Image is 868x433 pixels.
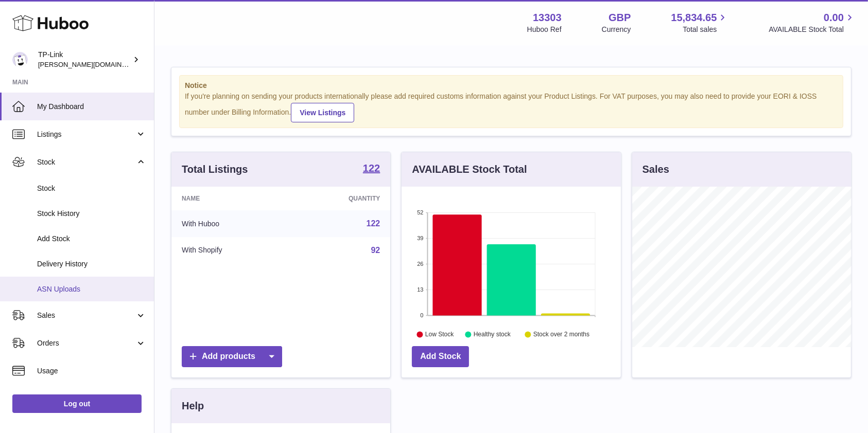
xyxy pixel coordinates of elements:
[37,366,146,376] span: Usage
[37,311,135,320] span: Sales
[182,399,204,413] h3: Help
[533,11,562,25] strong: 13303
[412,346,469,367] a: Add Stock
[683,25,728,34] span: Total sales
[769,25,856,34] span: AVAILABLE Stock Total
[421,312,424,318] text: 0
[769,11,856,34] a: 0.00 AVAILABLE Stock Total
[37,102,146,112] span: My Dashboard
[171,210,289,237] td: With Huboo
[37,234,146,244] span: Add Stock
[37,284,146,294] span: ASN Uploads
[38,50,131,69] div: TP-Link
[37,259,146,269] span: Delivery History
[37,157,135,167] span: Stock
[182,163,248,176] h3: Total Listings
[418,235,424,241] text: 39
[602,25,631,34] div: Currency
[363,163,380,175] a: 122
[363,163,380,173] strong: 122
[425,331,454,338] text: Low Stock
[38,60,260,68] span: [PERSON_NAME][DOMAIN_NAME][EMAIL_ADDRESS][DOMAIN_NAME]
[37,184,146,193] span: Stock
[643,163,669,176] h3: Sales
[474,331,511,338] text: Healthy stock
[182,346,282,367] a: Add products
[185,81,838,91] strong: Notice
[533,331,589,338] text: Stock over 2 months
[37,130,135,139] span: Listings
[37,209,146,219] span: Stock History
[418,261,424,267] text: 26
[289,187,390,210] th: Quantity
[171,187,289,210] th: Name
[185,92,838,122] div: If you're planning on sending your products internationally please add required customs informati...
[371,246,380,255] a: 92
[671,11,717,25] span: 15,834.65
[609,11,631,25] strong: GBP
[37,338,135,348] span: Orders
[671,11,728,34] a: 15,834.65 Total sales
[171,237,289,264] td: With Shopify
[418,209,424,215] text: 52
[824,11,844,25] span: 0.00
[418,286,424,293] text: 13
[12,52,28,67] img: susie.li@tp-link.com
[367,219,380,228] a: 122
[12,394,142,413] a: Log out
[412,163,527,176] h3: AVAILABLE Stock Total
[527,25,562,34] div: Huboo Ref
[291,103,354,122] a: View Listings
